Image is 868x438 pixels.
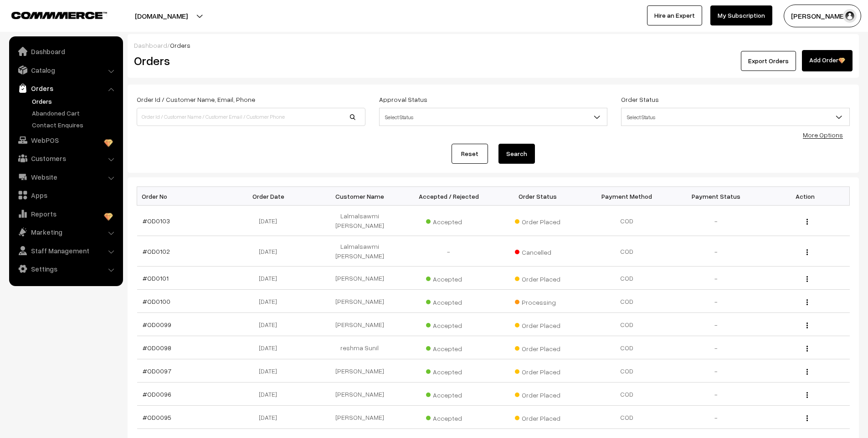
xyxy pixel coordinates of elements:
span: Order Placed [515,215,560,227]
a: #OD0098 [143,344,171,352]
td: [DATE] [226,267,315,290]
th: Order Status [493,187,583,206]
td: [DATE] [226,313,315,336]
span: Select Status [380,109,607,125]
a: More Options [803,131,843,139]
a: WebPOS [11,132,120,148]
td: COD [582,290,672,313]
button: [PERSON_NAME] [784,5,861,27]
span: Order Placed [515,342,560,353]
td: - [672,290,761,313]
td: [DATE] [226,383,315,406]
span: Accepted [426,318,472,330]
span: Select Status [379,108,608,126]
button: Export Orders [741,51,796,71]
a: #OD0095 [143,413,171,421]
td: COD [582,336,672,359]
td: - [672,206,761,236]
span: Order Placed [515,411,560,423]
span: Select Status [621,108,850,126]
img: Menu [806,392,808,398]
a: Dashboard [134,41,167,49]
td: [PERSON_NAME] [315,290,405,313]
a: Dashboard [11,43,120,60]
th: Action [760,187,850,206]
a: #OD0100 [143,297,170,305]
th: Order Date [226,187,315,206]
td: - [404,236,493,267]
td: - [672,267,761,290]
img: Menu [806,346,808,352]
a: #OD0102 [143,247,170,255]
td: [PERSON_NAME] [315,313,405,336]
a: Customers [11,150,120,166]
td: [PERSON_NAME] [315,383,405,406]
span: Accepted [426,272,472,284]
img: Menu [806,322,808,328]
span: Accepted [426,342,472,353]
td: reshma Sunil [315,336,405,359]
td: COD [582,236,672,267]
td: [DATE] [226,406,315,429]
img: Menu [806,415,808,421]
a: Website [11,169,120,185]
td: Lalmalsawmi [PERSON_NAME] [315,206,405,236]
th: Payment Status [672,187,761,206]
span: Order Placed [515,318,560,330]
th: Accepted / Rejected [404,187,493,206]
h2: Orders [134,54,365,68]
span: Select Status [621,109,849,125]
img: Menu [806,249,808,255]
a: Orders [11,80,120,96]
img: Menu [806,369,808,375]
td: COD [582,406,672,429]
img: Menu [806,219,808,225]
a: My Subscription [710,5,772,25]
td: - [672,236,761,267]
td: COD [582,267,672,290]
a: #OD0096 [143,390,171,398]
th: Order No [137,187,226,206]
a: #OD0103 [143,217,170,225]
td: COD [582,383,672,406]
td: - [672,406,761,429]
td: Lalmalsawmi [PERSON_NAME] [315,236,405,267]
th: Payment Method [582,187,672,206]
td: COD [582,206,672,236]
td: COD [582,359,672,383]
td: - [672,359,761,383]
td: [DATE] [226,206,315,236]
span: Order Placed [515,365,560,377]
td: [DATE] [226,359,315,383]
span: Accepted [426,388,472,400]
button: Search [498,144,535,164]
a: Orders [30,96,120,106]
td: - [672,336,761,359]
a: #OD0101 [143,274,169,282]
span: Accepted [426,295,472,307]
td: [PERSON_NAME] [315,406,405,429]
span: Accepted [426,365,472,377]
td: [PERSON_NAME] [315,267,405,290]
a: Add Order [802,50,853,71]
td: [DATE] [226,236,315,267]
a: Contact Enquires [30,120,120,130]
th: Customer Name [315,187,405,206]
a: #OD0099 [143,321,171,328]
div: / [134,40,853,50]
a: #OD0097 [143,367,171,375]
a: Reports [11,206,120,222]
label: Approval Status [379,95,427,104]
td: - [672,383,761,406]
span: Order Placed [515,388,560,400]
a: Apps [11,187,120,203]
td: [DATE] [226,290,315,313]
a: Hire an Expert [647,5,702,25]
img: Menu [806,299,808,305]
a: Settings [11,261,120,277]
span: Orders [170,41,190,49]
span: Processing [515,295,560,307]
input: Order Id / Customer Name / Customer Email / Customer Phone [137,108,365,126]
label: Order Status [621,95,659,104]
span: Order Placed [515,272,560,284]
